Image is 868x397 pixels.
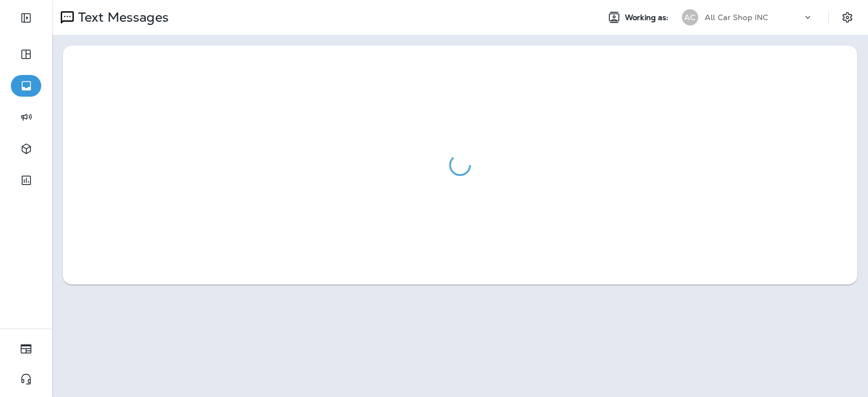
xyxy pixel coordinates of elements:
button: Expand Sidebar [11,7,41,29]
button: Settings [838,8,857,27]
p: All Car Shop INC [705,13,768,22]
span: Working as: [625,13,671,22]
div: AC [682,9,698,26]
p: Text Messages [74,9,169,26]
